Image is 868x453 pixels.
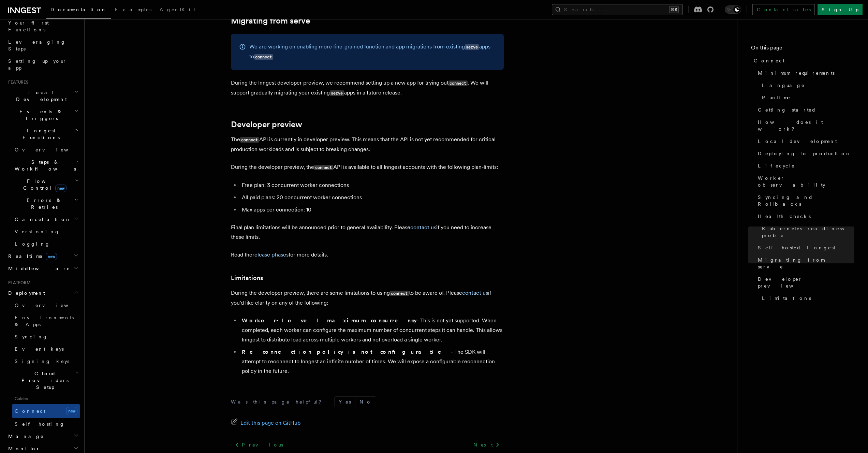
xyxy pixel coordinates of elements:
[762,225,854,239] span: Kubernetes readiness probe
[758,162,795,169] span: Lifecycle
[242,317,417,324] strong: Worker-level maximum concurrency
[5,127,74,141] span: Inngest Functions
[12,194,80,213] button: Errors & Retries
[758,138,837,145] span: Local development
[15,229,60,234] span: Versioning
[46,2,111,19] a: Documentation
[12,175,80,194] button: Flow Controlnew
[240,180,504,190] li: Free plan: 3 concurrent worker connections
[231,418,301,428] a: Edit this page on GitHub
[231,439,287,451] a: Previous
[5,287,80,299] button: Deployment
[5,86,80,105] button: Local Development
[755,273,854,292] a: Developer preview
[242,349,451,355] strong: Reconnection policy is not configurable
[231,273,263,283] a: Limitations
[160,7,196,12] span: AgentKit
[5,79,28,85] span: Features
[5,89,74,103] span: Local Development
[12,367,80,393] button: Cloud Providers Setup
[335,397,355,407] button: Yes
[759,222,854,242] a: Kubernetes readiness probe
[755,160,854,172] a: Lifecycle
[5,253,57,260] span: Realtime
[66,407,77,415] span: new
[725,5,741,14] button: Toggle dark mode
[12,418,80,430] a: Self hosting
[240,205,504,215] li: Max apps per connection: 10
[755,67,854,79] a: Minimum requirements
[15,359,69,364] span: Signing keys
[469,439,504,451] a: Next
[758,257,854,270] span: Migrating from serve
[5,17,80,36] a: Your first Functions
[231,250,504,260] p: Read the for more details.
[5,36,80,55] a: Leveraging Steps
[12,213,80,225] button: Cancellation
[758,70,835,76] span: Minimum requirements
[5,290,45,296] span: Deployment
[751,44,854,55] h4: On this page
[12,370,75,391] span: Cloud Providers Setup
[758,119,854,132] span: How does it work?
[115,7,151,12] span: Examples
[5,262,80,275] button: Middleware
[231,135,504,154] p: The API is currently in developer preview. This means that the API is not yet recommended for cri...
[15,147,85,152] span: Overview
[5,125,80,144] button: Inngest Functions
[758,150,851,157] span: Deploying to production
[8,20,49,32] span: Your first Functions
[755,242,854,254] a: Self hosted Inngest
[240,193,504,202] li: All paid plans: 20 concurrent worker connections
[755,116,854,135] a: How does it work?
[231,78,504,98] p: During the Inngest developer preview, we recommend setting up a new app for trying out . We will ...
[754,57,784,64] span: Connect
[240,316,504,345] li: - This is not yet supported. When completed, each worker can configure the maximum number of conc...
[156,2,200,18] a: AgentKit
[240,137,259,143] code: connect
[5,55,80,74] a: Setting up your app
[5,430,80,442] button: Manage
[12,404,80,418] a: Connectnew
[46,253,57,260] span: new
[355,397,376,407] button: No
[314,165,333,171] code: connect
[5,445,40,452] span: Monitor
[755,172,854,191] a: Worker observability
[12,197,74,210] span: Errors & Retries
[5,144,80,250] div: Inngest Functions
[12,299,80,311] a: Overview
[758,106,816,113] span: Getting started
[231,120,302,129] a: Developer preview
[55,185,67,192] span: new
[5,280,31,286] span: Platform
[3,3,11,11] img: favicon-june-2025-light.svg
[755,191,854,210] a: Syncing and Rollbacks
[759,292,854,304] a: Limitations
[755,104,854,116] a: Getting started
[15,241,50,247] span: Logging
[240,347,504,376] li: - The SDK will attempt to reconnect to Inngest an infinite number of times. We will expose a conf...
[758,175,854,188] span: Worker observability
[12,178,75,191] span: Flow Control
[254,54,273,60] code: connect
[759,91,854,104] a: Runtime
[448,81,468,86] code: connect
[5,299,80,430] div: Deployment
[755,135,854,147] a: Local development
[751,55,854,67] a: Connect
[12,343,80,355] a: Event keys
[5,105,80,125] button: Events & Triggers
[12,355,80,367] a: Signing keys
[758,244,835,251] span: Self hosted Inngest
[390,291,409,296] code: connect
[758,213,811,220] span: Health checks
[231,16,310,26] a: Migrating from serve
[15,421,65,427] span: Self hosting
[5,108,74,122] span: Events & Triggers
[50,7,107,12] span: Documentation
[12,311,80,331] a: Environments & Apps
[759,79,854,91] a: Language
[758,194,854,207] span: Syncing and Rollbacks
[8,58,67,71] span: Setting up your app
